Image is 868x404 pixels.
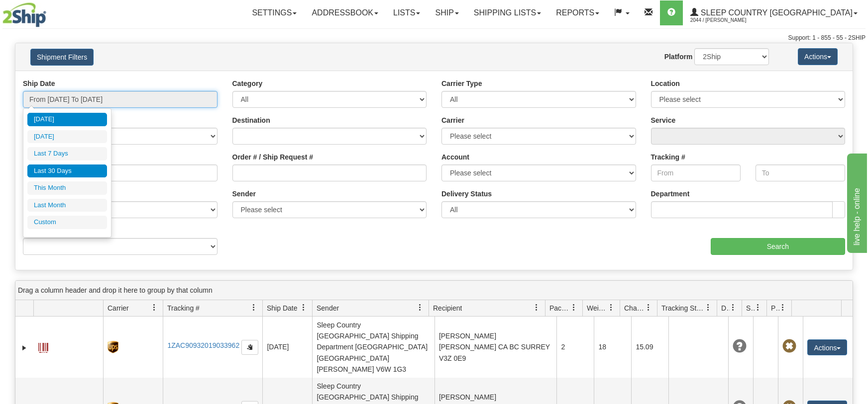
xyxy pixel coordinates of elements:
td: Sleep Country [GEOGRAPHIC_DATA] Shipping Department [GEOGRAPHIC_DATA] [GEOGRAPHIC_DATA][PERSON_NA... [312,317,434,378]
input: From [651,164,741,181]
td: 15.09 [631,317,668,378]
td: 18 [594,317,631,378]
li: [DATE] [27,113,107,126]
label: Department [651,189,690,199]
img: 8 - UPS [108,341,118,353]
span: 2044 / [PERSON_NAME] [690,15,765,25]
label: Account [441,152,469,162]
input: Search [711,238,845,255]
li: Last 7 Days [27,147,107,161]
span: Charge [624,303,645,313]
a: Lists [386,0,428,25]
span: Recipient [433,303,462,313]
a: Pickup Status filter column settings [774,299,791,316]
a: Shipment Issues filter column settings [750,299,766,316]
span: Pickup Status [771,303,779,313]
td: [DATE] [262,317,312,378]
a: Sleep Country [GEOGRAPHIC_DATA] 2044 / [PERSON_NAME] [683,0,865,25]
button: Actions [798,48,838,65]
label: Delivery Status [441,189,492,199]
a: Weight filter column settings [603,299,620,316]
td: [PERSON_NAME] [PERSON_NAME] CA BC SURREY V3Z 0E9 [434,317,557,378]
a: Label [38,338,48,354]
span: Sender [317,303,339,313]
label: Order # / Ship Request # [232,152,314,162]
a: Ship [428,0,466,25]
img: logo2044.jpg [2,2,46,27]
a: Delivery Status filter column settings [725,299,742,316]
li: Custom [27,216,107,229]
button: Copy to clipboard [241,340,258,355]
button: Actions [807,339,847,355]
span: Delivery Status [721,303,730,313]
iframe: chat widget [845,151,867,252]
label: Platform [664,52,693,62]
span: Pickup Not Assigned [782,339,796,353]
span: Shipment Issues [746,303,755,313]
a: Charge filter column settings [640,299,657,316]
div: Support: 1 - 855 - 55 - 2SHIP [2,34,866,42]
a: Tracking Status filter column settings [700,299,717,316]
a: Sender filter column settings [412,299,429,316]
span: Weight [587,303,608,313]
li: Last Month [27,199,107,212]
a: Carrier filter column settings [146,299,163,316]
span: Packages [549,303,570,313]
button: Shipment Filters [30,49,94,66]
a: Reports [548,0,607,25]
a: Tracking # filter column settings [245,299,262,316]
li: [DATE] [27,130,107,144]
span: Unknown [733,339,747,353]
a: Packages filter column settings [565,299,582,316]
div: live help - online [7,6,92,18]
span: Tracking Status [661,303,705,313]
a: Addressbook [304,0,386,25]
a: 1ZAC90932019033962 [167,341,239,349]
li: This Month [27,181,107,195]
a: Shipping lists [466,0,548,25]
span: Tracking # [167,303,200,313]
span: Ship Date [267,303,297,313]
li: Last 30 Days [27,164,107,178]
label: Sender [232,189,256,199]
label: Service [651,115,676,125]
input: To [756,164,845,181]
a: Recipient filter column settings [528,299,545,316]
span: Sleep Country [GEOGRAPHIC_DATA] [698,8,853,17]
a: Settings [244,0,304,25]
a: Ship Date filter column settings [295,299,312,316]
label: Category [232,79,263,88]
label: Carrier [441,115,464,125]
label: Ship Date [23,79,55,88]
span: Carrier [108,303,129,313]
td: 2 [556,317,594,378]
label: Location [651,79,680,88]
label: Destination [232,115,270,125]
div: grid grouping header [15,281,853,300]
label: Tracking # [651,152,685,162]
label: Carrier Type [441,79,482,88]
a: Expand [19,343,29,353]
